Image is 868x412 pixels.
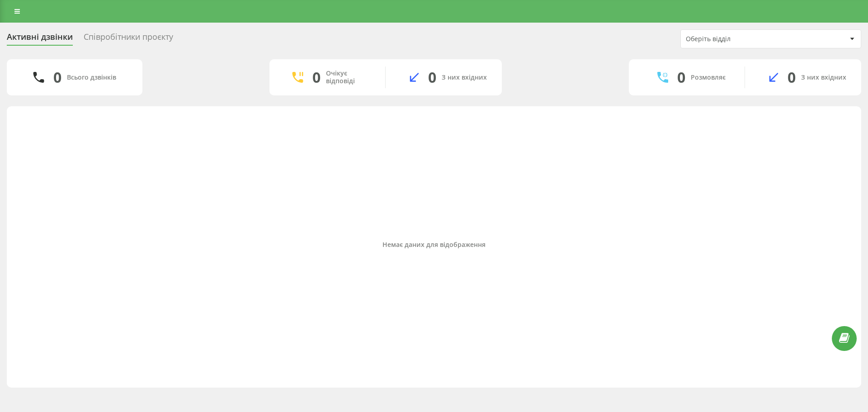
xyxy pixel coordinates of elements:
div: 0 [312,69,321,86]
div: 0 [53,69,61,86]
div: Активні дзвінки [7,32,73,46]
div: Всього дзвінків [67,74,116,81]
div: Оберіть відділ [686,35,794,43]
div: Співробітники проєкту [84,32,173,46]
div: 0 [788,69,796,86]
div: Розмовляє [691,74,726,81]
div: З них вхідних [801,74,846,81]
div: З них вхідних [442,74,487,81]
div: 0 [677,69,685,86]
div: Немає даних для відображення [14,241,854,249]
div: 0 [428,69,436,86]
div: Очікує відповіді [326,70,372,85]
